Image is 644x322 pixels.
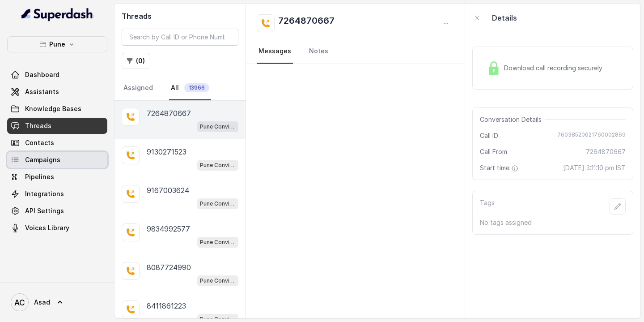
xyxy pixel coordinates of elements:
p: 9130271523 [147,146,186,157]
a: Pipelines [7,169,107,185]
a: Dashboard [7,67,107,83]
p: 9834992577 [147,223,190,234]
span: Dashboard [25,70,59,79]
p: 9167003624 [147,185,189,196]
span: 7264870667 [586,147,626,156]
nav: Tabs [257,39,454,64]
span: 76038520621760002869 [557,131,626,140]
h2: Threads [122,11,238,21]
a: Asad [7,290,107,315]
span: Threads [25,121,51,130]
span: Assistants [25,87,59,96]
span: 13966 [184,83,209,92]
span: Integrations [25,189,64,198]
span: [DATE] 3:11:10 pm IST [563,163,626,172]
a: Campaigns [7,152,107,168]
span: Knowledge Bases [25,104,81,113]
span: Campaigns [25,155,60,164]
a: Knowledge Bases [7,101,107,117]
span: Call ID [480,131,498,140]
span: Download call recording securely [504,64,606,73]
h2: 7264870667 [278,14,335,32]
span: Pipelines [25,172,54,181]
img: Lock Icon [487,61,500,75]
a: Contacts [7,135,107,151]
p: Pune Conviction HR Outbound Assistant [200,276,236,285]
nav: Tabs [122,76,238,100]
p: 8411861223 [147,301,186,311]
p: Tags [480,198,495,215]
p: 8087724990 [147,262,191,273]
text: AC [14,298,25,307]
p: Pune Conviction HR Outbound Assistant [200,161,236,170]
p: Details [492,13,517,23]
p: Pune Conviction HR Outbound Assistant [200,122,236,131]
a: Integrations [7,186,107,202]
span: Call From [480,147,507,156]
p: Pune Conviction HR Outbound Assistant [200,238,236,247]
button: Pune [7,36,107,52]
p: Pune Conviction HR Outbound Assistant [200,199,236,208]
span: Start time [480,163,520,172]
a: Voices Library [7,220,107,236]
button: (0) [122,53,150,69]
span: Contacts [25,138,54,147]
a: Assigned [122,76,155,100]
input: Search by Call ID or Phone Number [122,29,238,46]
span: Conversation Details [480,115,545,124]
span: API Settings [25,206,64,215]
p: Pune [49,39,65,50]
span: Voices Library [25,223,69,232]
a: Notes [307,39,330,64]
a: All13966 [169,76,211,100]
img: light.svg [21,7,93,21]
span: Asad [34,298,50,307]
a: Assistants [7,84,107,100]
p: 7264870667 [147,108,191,119]
a: API Settings [7,203,107,219]
a: Threads [7,118,107,134]
p: No tags assigned [480,218,626,227]
a: Messages [257,39,293,64]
